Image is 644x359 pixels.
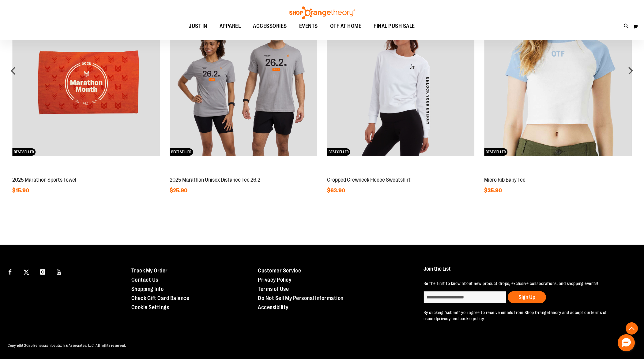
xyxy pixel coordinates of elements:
span: APPAREL [220,19,241,33]
h4: Join the List [424,266,629,277]
a: APPAREL [213,19,247,33]
img: 2025 Marathon Sports Towel [12,8,160,156]
span: JUST IN [189,19,207,33]
button: Hello, have a question? Let’s chat. [618,334,635,351]
a: JUST IN [183,19,213,33]
button: Sign Up [508,291,546,303]
p: By clicking "submit" you agree to receive emails from Shop Orangetheory and accept our and [424,309,629,322]
a: Cropped Crewneck Fleece Sweatshirt [327,177,411,183]
p: Be the first to know about new product drops, exclusive collaborations, and shopping events! [424,280,629,287]
input: enter email [424,291,506,303]
a: Visit our Instagram page [37,266,48,277]
a: Visit our X page [21,266,32,277]
span: Sign Up [518,294,535,300]
a: OTF AT HOME [324,19,368,33]
a: Cookie Settings [131,304,169,310]
a: Micro Rib Baby TeeNEWBEST SELLER [484,170,632,175]
a: Contact Us [131,277,158,283]
div: prev [7,65,20,77]
a: 2025 Marathon Unisex Distance Tee 26.2 [170,177,260,183]
span: BEST SELLER [12,148,36,156]
a: Cropped Crewneck Fleece SweatshirtNEWBEST SELLER [327,170,475,175]
a: Shopping Info [131,286,164,292]
span: EVENTS [299,19,318,33]
span: BEST SELLER [484,148,507,156]
a: Check Gift Card Balance [131,295,190,301]
span: BEST SELLER [327,148,350,156]
span: Copyright 2025 Bensussen Deutsch & Associates, LLC. All rights reserved. [8,343,126,348]
a: privacy and cookie policy. [437,316,485,321]
a: Privacy Policy [258,277,291,283]
a: 2025 Marathon Sports TowelNEWBEST SELLER [12,170,160,175]
span: BEST SELLER [170,148,193,156]
a: ACCESSORIES [247,19,293,33]
button: Back To Top [626,322,638,335]
span: ACCESSORIES [253,19,287,33]
a: FINAL PUSH SALE [367,19,421,33]
a: Do Not Sell My Personal Information [258,295,344,301]
img: 2025 Marathon Unisex Distance Tee 26.2 [170,8,317,156]
a: Customer Service [258,268,301,274]
a: 2025 Marathon Unisex Distance Tee 26.2NEWBEST SELLER [170,170,317,175]
img: Twitter [24,269,29,275]
span: $15.90 [12,187,30,194]
span: $25.90 [170,187,188,194]
a: 2025 Marathon Sports Towel [12,177,76,183]
a: Accessibility [258,304,288,310]
span: OTF AT HOME [330,19,362,33]
img: Micro Rib Baby Tee [484,8,632,156]
a: Visit our Facebook page [5,266,15,277]
img: Shop Orangetheory [288,6,356,19]
img: Cropped Crewneck Fleece Sweatshirt [327,8,475,156]
a: EVENTS [293,19,324,33]
span: $63.90 [327,187,346,194]
a: Micro Rib Baby Tee [484,177,525,183]
a: Terms of Use [258,286,289,292]
span: $35.90 [484,187,503,194]
div: next [624,65,637,77]
span: FINAL PUSH SALE [374,19,415,33]
a: Track My Order [131,268,168,274]
a: Visit our Youtube page [54,266,65,277]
